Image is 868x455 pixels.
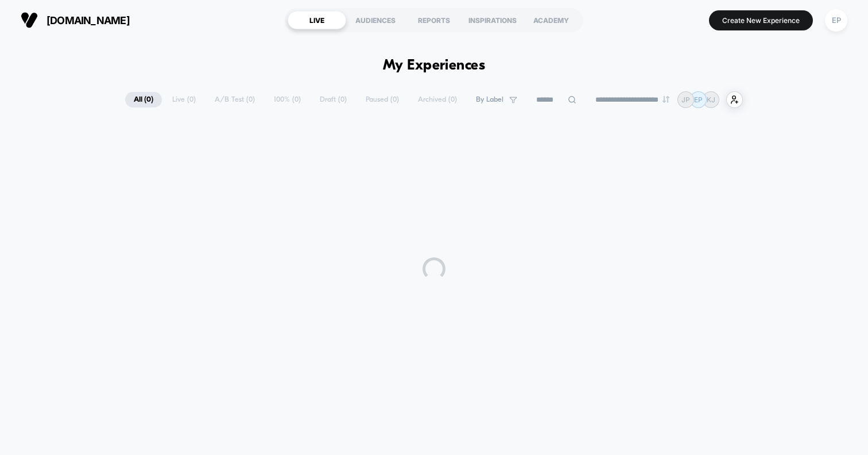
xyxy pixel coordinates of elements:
p: JP [681,95,690,104]
button: EP [821,9,851,32]
div: INSPIRATIONS [463,11,522,29]
p: EP [694,95,703,104]
div: AUDIENCES [346,11,405,29]
button: [DOMAIN_NAME] [17,11,133,29]
button: Create New Experience [709,10,813,30]
span: By Label [476,95,503,104]
div: EP [825,9,847,32]
p: KJ [707,95,715,104]
span: All ( 0 ) [125,92,162,107]
img: end [662,96,669,103]
div: LIVE [288,11,346,29]
img: Visually logo [21,11,38,29]
h1: My Experiences [383,57,486,74]
div: ACADEMY [522,11,580,29]
div: REPORTS [405,11,463,29]
span: [DOMAIN_NAME] [46,14,130,26]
